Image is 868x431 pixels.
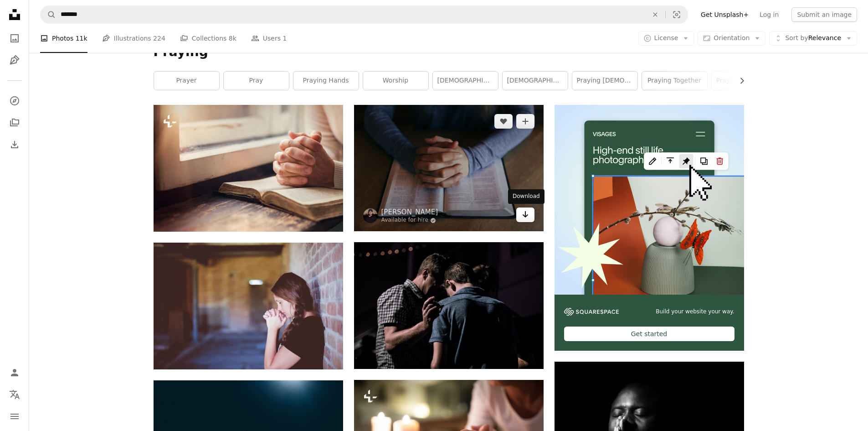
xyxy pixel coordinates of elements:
[564,327,734,341] div: Get started
[666,6,688,23] button: Visual search
[5,135,24,154] a: Download History
[555,105,744,351] a: Build your website your way.Get started
[283,33,287,43] span: 1
[229,33,236,43] span: 8k
[695,7,754,22] a: Get Unsplash+
[433,72,498,90] a: [DEMOGRAPHIC_DATA]
[5,51,24,69] a: Illustrations
[180,24,236,53] a: Collections 8k
[516,114,534,129] button: Add to Collection
[5,363,24,382] a: Log in / Sign up
[363,208,378,223] img: Go to Patrick Fore's profile
[154,72,219,90] a: prayer
[381,208,438,217] a: [PERSON_NAME]
[516,208,534,222] a: Download
[154,105,343,232] img: Hands of an unrecognizable woman with Bible praying
[5,385,24,404] button: Language
[354,164,544,172] a: man holding his hands on open book
[572,72,637,90] a: praying [DEMOGRAPHIC_DATA]
[354,105,544,231] img: man holding his hands on open book
[564,308,619,316] img: file-1606177908946-d1eed1cbe4f5image
[503,72,568,90] a: [DEMOGRAPHIC_DATA]
[5,407,24,426] button: Menu
[40,5,688,24] form: Find visuals sitewide
[5,5,24,26] a: Home — Unsplash
[381,217,438,224] a: Available for hire
[224,72,289,90] a: pray
[785,34,808,42] span: Sort by
[5,92,24,110] a: Explore
[5,114,24,132] a: Collections
[712,72,777,90] a: praying [DEMOGRAPHIC_DATA]
[154,243,343,369] img: woman praying while leaning against brick wall
[654,34,678,42] span: License
[363,72,428,90] a: worship
[698,31,765,46] button: Orientation
[508,189,544,204] div: Download
[154,302,343,310] a: woman praying while leaning against brick wall
[714,34,750,42] span: Orientation
[785,34,841,43] span: Relevance
[494,114,513,129] button: Like
[102,24,165,53] a: Illustrations 224
[354,242,544,369] img: men touching each other's foreheads
[555,105,744,295] img: file-1723602894256-972c108553a7image
[638,31,694,46] button: License
[791,7,857,22] button: Submit an image
[293,72,359,90] a: praying hands
[642,72,707,90] a: praying together
[41,6,56,23] button: Search Unsplash
[153,33,165,43] span: 224
[354,301,544,309] a: men touching each other's foreheads
[154,421,343,430] a: person raising arms
[154,164,343,172] a: Hands of an unrecognizable woman with Bible praying
[645,6,665,23] button: Clear
[754,7,784,22] a: Log in
[769,31,857,46] button: Sort byRelevance
[5,29,24,47] a: Photos
[656,308,734,316] span: Build your website your way.
[734,72,744,90] button: scroll list to the right
[251,24,287,53] a: Users 1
